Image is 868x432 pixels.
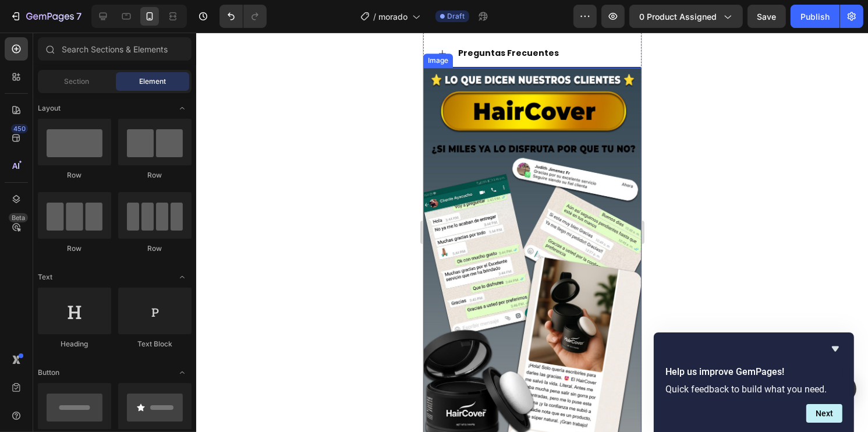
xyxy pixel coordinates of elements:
div: Undo/Redo [219,5,267,28]
div: Heading [38,339,111,349]
div: Row [38,243,111,254]
span: 0 product assigned [639,10,717,23]
span: Element [139,76,166,87]
span: Section [65,76,90,87]
div: Text Block [118,339,192,349]
p: 7 [76,9,82,23]
button: Next question [806,404,842,423]
button: 0 product assigned [629,5,743,28]
div: Row [118,170,192,180]
div: Publish [800,10,830,23]
span: Toggle open [173,363,192,382]
span: Draft [447,11,465,22]
input: Search Sections & Elements [38,37,192,61]
button: Publish [791,5,839,28]
div: Help us improve GemPages! [665,342,842,423]
div: Row [38,170,111,180]
iframe: Design area [423,33,642,432]
span: Button [38,367,59,378]
div: Beta [9,213,28,222]
div: Row [118,243,192,254]
span: Layout [38,103,61,114]
span: Text [38,272,52,282]
span: Save [757,12,777,22]
button: Save [747,5,786,28]
button: Hide survey [828,342,842,356]
span: morado [378,10,408,23]
div: 450 [11,124,28,133]
span: Toggle open [173,268,192,286]
span: / [373,10,376,23]
span: Toggle open [173,99,192,118]
h2: Help us improve GemPages! [665,365,842,379]
p: Quick feedback to build what you need. [665,384,842,395]
button: 7 [5,5,87,28]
